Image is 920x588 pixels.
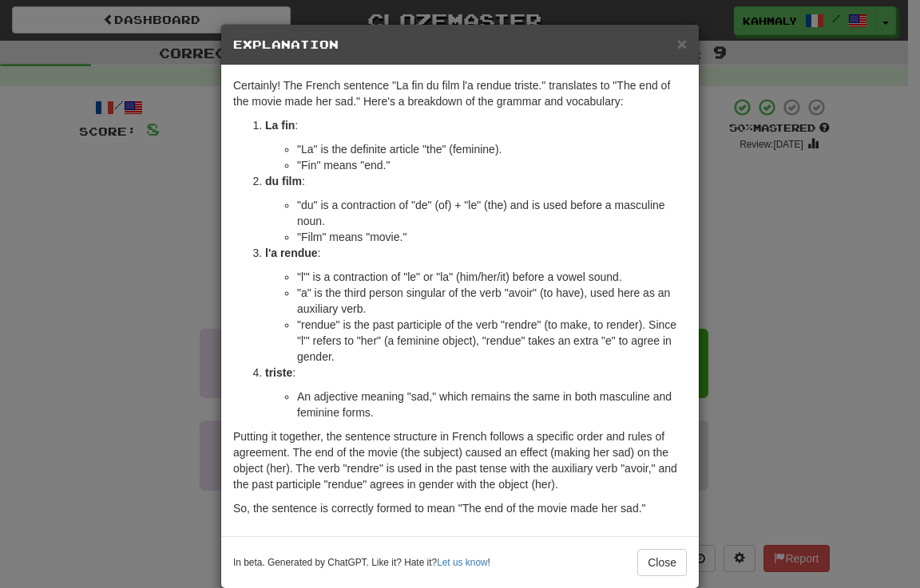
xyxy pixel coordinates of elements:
[637,549,687,576] button: Close
[265,245,687,261] p: :
[297,269,687,285] li: "l'" is a contraction of "le" or "la" (him/her/it) before a vowel sound.
[265,366,292,379] strong: triste
[265,247,318,259] strong: l'a rendue
[297,285,687,317] li: "a" is the third person singular of the verb "avoir" (to have), used here as an auxiliary verb.
[265,173,687,189] p: :
[297,229,687,245] li: "Film" means "movie."
[297,389,687,420] li: An adjective meaning "sad," which remains the same in both masculine and feminine forms.
[297,141,687,157] li: "La" is the definite article "the" (feminine).
[233,500,687,516] p: So, the sentence is correctly formed to mean "The end of the movie made her sad."
[233,37,687,53] h5: Explanation
[265,119,295,132] strong: La fin
[265,175,302,187] strong: du film
[677,35,687,52] button: Close
[265,365,687,381] p: :
[297,317,687,365] li: "rendue" is the past participle of the verb "rendre" (to make, to render). Since "l'" refers to "...
[233,428,687,492] p: Putting it together, the sentence structure in French follows a specific order and rules of agree...
[677,34,687,53] span: ×
[233,77,687,109] p: Certainly! The French sentence "La fin du film l'a rendue triste." translates to "The end of the ...
[233,556,490,570] small: In beta. Generated by ChatGPT. Like it? Hate it? !
[437,557,487,568] a: Let us know
[265,117,687,133] p: :
[297,197,687,229] li: "du" is a contraction of "de" (of) + "le" (the) and is used before a masculine noun.
[297,157,687,173] li: "Fin" means "end."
